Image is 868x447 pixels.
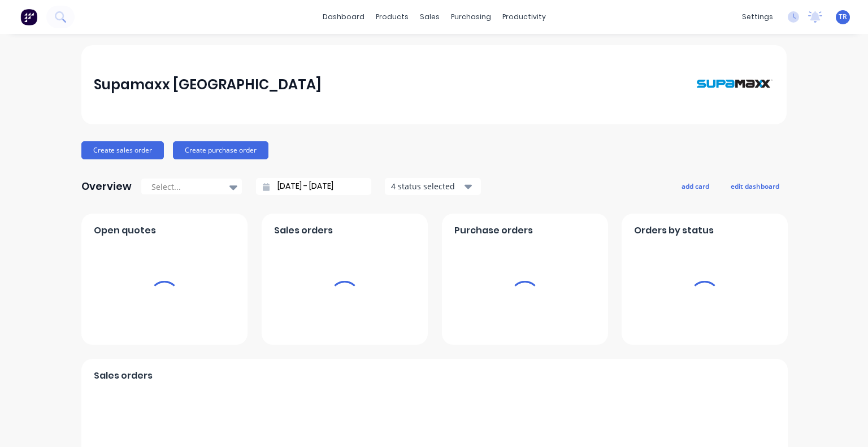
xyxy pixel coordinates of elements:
span: Sales orders [94,369,153,383]
button: 4 status selected [385,178,481,195]
div: purchasing [445,8,497,25]
div: sales [414,8,445,25]
div: settings [736,8,779,25]
button: edit dashboard [723,179,787,193]
div: Overview [81,175,132,198]
span: TR [839,12,847,22]
img: Supamaxx Australia [695,57,774,112]
span: Orders by status [634,224,714,237]
button: Create sales order [81,141,164,159]
img: Factory [20,8,37,25]
span: Open quotes [94,224,156,237]
a: dashboard [317,8,370,25]
div: 4 status selected [391,180,462,192]
span: Purchase orders [454,224,533,237]
div: products [370,8,414,25]
button: Create purchase order [173,141,268,159]
div: productivity [497,8,552,25]
button: add card [674,179,717,193]
span: Sales orders [274,224,333,237]
div: Supamaxx [GEOGRAPHIC_DATA] [94,73,322,96]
